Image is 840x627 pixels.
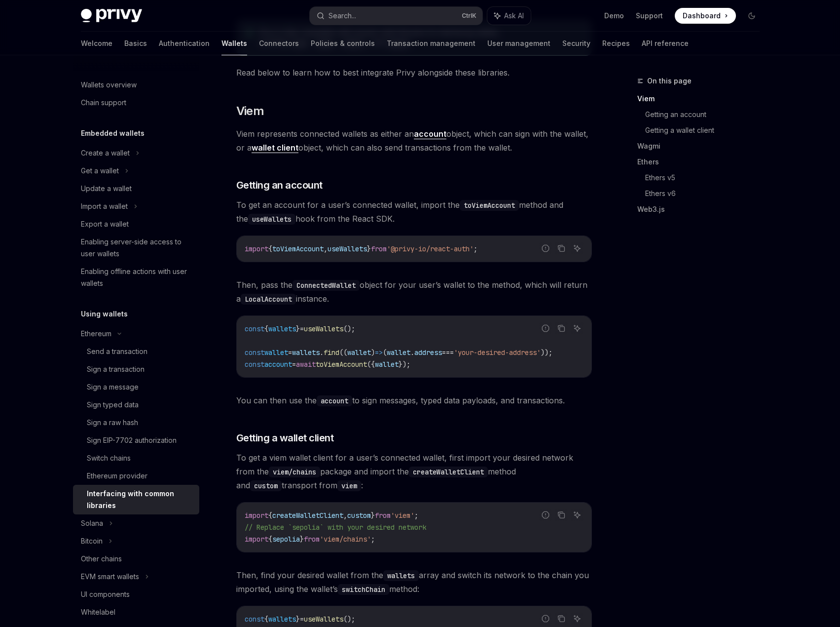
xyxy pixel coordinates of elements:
strong: account [414,129,446,139]
span: ; [474,244,477,253]
span: await [296,360,316,369]
a: Ethers [637,154,767,170]
a: Enabling offline actions with user wallets [73,263,199,292]
span: sepolia [272,535,300,544]
span: from [371,244,387,253]
span: { [264,615,268,624]
span: ; [371,535,375,544]
span: wallet [264,348,288,357]
span: Read below to learn how to best integrate Privy alongside these libraries. [236,66,592,79]
h5: Embedded wallets [81,127,145,139]
a: User management [487,32,550,55]
div: UI components [81,588,130,600]
span: => [375,348,383,357]
div: Create a wallet [81,147,130,159]
span: ; [414,511,418,520]
code: custom [250,480,282,491]
span: ( [383,348,387,357]
span: . [320,348,324,357]
span: = [300,615,304,624]
code: toViemAccount [460,200,519,211]
span: 'your-desired-address' [454,348,541,357]
a: Viem [637,91,767,107]
h5: Using wallets [81,308,128,320]
div: EVM smart wallets [81,571,139,583]
span: = [300,324,304,333]
code: switchChain [338,584,389,595]
span: wallets [268,324,296,333]
div: Chain support [81,97,126,109]
span: } [300,535,304,544]
div: Import a wallet [81,200,128,212]
a: Recipes [602,32,630,55]
div: Sign typed data [87,399,139,411]
a: Sign a raw hash [73,414,199,431]
a: Update a wallet [73,180,199,197]
span: toViemAccount [272,244,324,253]
div: Bitcoin [81,535,103,547]
span: To get an account for a user’s connected wallet, import the method and the hook from the React SDK. [236,198,592,226]
span: Viem represents connected wallets as either an object, which can sign with the wallet, or a objec... [236,127,592,155]
span: You can then use the to sign messages, typed data payloads, and transactions. [236,393,592,407]
span: Getting an account [236,178,323,192]
a: Connectors [259,32,299,55]
a: Wallets overview [73,76,199,94]
span: On this page [647,75,692,87]
a: Interfacing with common libraries [73,485,199,514]
span: 'viem' [391,511,414,520]
button: Toggle dark mode [744,8,760,24]
span: ({ [367,360,375,369]
a: Sign EIP-7702 authorization [73,431,199,449]
a: Wallets [221,32,247,55]
span: import [245,535,268,544]
code: ConnectedWallet [292,280,360,291]
a: Web3.js [637,201,767,217]
div: Search... [329,10,356,22]
span: , [324,244,328,253]
span: address [414,348,442,357]
a: Ethers v5 [645,170,767,186]
a: Getting an account [645,107,767,122]
a: Sign a message [73,378,199,396]
a: Getting a wallet client [645,122,767,138]
a: Other chains [73,550,199,568]
span: Ask AI [504,11,524,21]
button: Ask AI [571,322,584,335]
a: account [414,129,446,139]
div: Export a wallet [81,218,129,230]
span: Then, find your desired wallet from the array and switch its network to the chain you imported, u... [236,568,592,596]
button: Ask AI [487,7,531,25]
a: Export a wallet [73,215,199,233]
button: Report incorrect code [539,242,552,255]
span: wallet [375,360,399,369]
span: (); [343,615,355,624]
code: viem/chains [269,467,320,477]
span: from [304,535,320,544]
a: API reference [642,32,689,55]
span: account [264,360,292,369]
button: Report incorrect code [539,612,552,625]
span: To get a viem wallet client for a user’s connected wallet, first import your desired network from... [236,451,592,492]
span: const [245,324,264,333]
a: Enabling server-side access to user wallets [73,233,199,263]
span: (); [343,324,355,333]
div: Solana [81,517,103,529]
span: createWalletClient [272,511,343,520]
a: Sign a transaction [73,360,199,378]
span: Then, pass the object for your user’s wallet to the method, which will return a instance. [236,278,592,306]
button: Copy the contents from the code block [555,242,568,255]
div: Sign EIP-7702 authorization [87,434,177,446]
span: useWallets [328,244,367,253]
div: Other chains [81,553,122,565]
span: ) [371,348,375,357]
a: Sign typed data [73,396,199,414]
a: UI components [73,586,199,603]
span: { [268,244,272,253]
a: Authentication [159,32,210,55]
a: Welcome [81,32,112,55]
button: Report incorrect code [539,509,552,521]
button: Copy the contents from the code block [555,612,568,625]
a: Ethereum provider [73,467,199,485]
span: . [410,348,414,357]
span: '@privy-io/react-auth' [387,244,474,253]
